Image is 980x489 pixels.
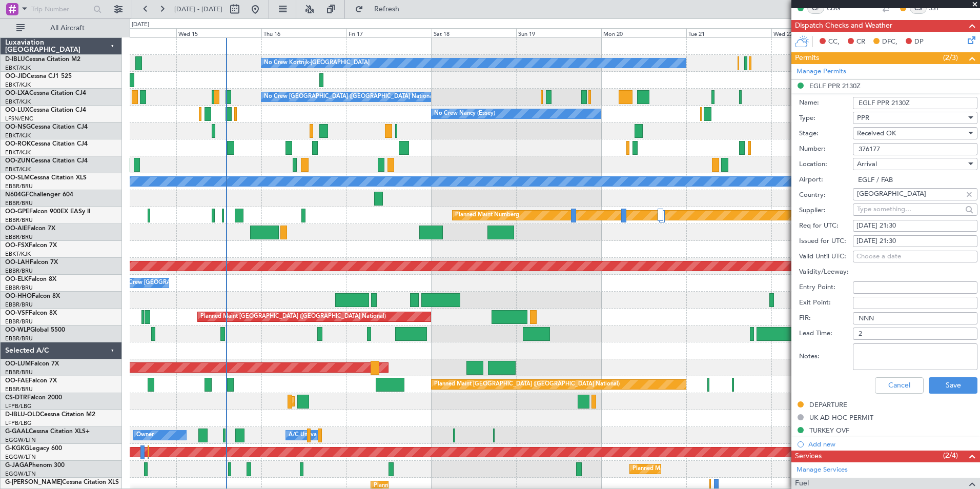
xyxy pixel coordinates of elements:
a: Manage Services [797,465,848,475]
a: N604GFChallenger 604 [5,192,73,198]
div: No Crew [GEOGRAPHIC_DATA] ([GEOGRAPHIC_DATA] National) [264,89,436,105]
div: [DATE] 21:30 [856,221,974,231]
a: EBBR/BRU [5,267,33,275]
a: OO-JIDCessna CJ1 525 [5,73,72,79]
a: EBKT/KJK [5,149,31,156]
label: FIR: [799,313,853,323]
span: (2/3) [943,52,958,63]
a: EBBR/BRU [5,284,33,292]
span: Refresh [365,6,409,13]
span: Dispatch Checks and Weather [795,20,892,32]
label: Location: [799,159,853,170]
span: [DATE] - [DATE] [174,5,222,14]
span: N604GF [5,192,29,198]
a: CS-DTRFalcon 2000 [5,395,62,401]
label: Notes: [799,352,853,362]
label: Number: [799,144,853,154]
div: Planned Maint [GEOGRAPHIC_DATA] ([GEOGRAPHIC_DATA]) [632,461,794,477]
a: LFPB/LBG [5,402,32,410]
input: Type something... [857,186,962,201]
span: Permits [795,52,819,64]
label: Supplier: [799,206,853,216]
span: G-JAGA [5,462,29,468]
span: DP [914,37,924,47]
a: OO-ROKCessna Citation CJ4 [5,141,88,147]
a: EGGW/LTN [5,436,36,444]
span: G-GAAL [5,429,29,435]
label: Airport: [799,175,853,185]
button: Cancel [875,377,924,394]
span: OO-ELK [5,276,28,282]
label: Country: [799,190,853,200]
span: Received OK [857,129,896,138]
div: No Crew Kortrijk-[GEOGRAPHIC_DATA] [264,55,370,71]
a: EBBR/BRU [5,318,33,325]
a: G-[PERSON_NAME]Cessna Citation XLS [5,479,119,485]
a: EBBR/BRU [5,199,33,207]
label: Exit Point: [799,298,853,308]
label: Validity/Leeway: [799,267,853,277]
span: CR [856,37,865,47]
div: Tue 21 [686,28,771,37]
a: EBKT/KJK [5,250,31,258]
a: EBBR/BRU [5,182,33,190]
a: LFSN/ENC [5,115,33,123]
div: [DATE] [132,21,149,29]
span: All Aircraft [27,25,108,32]
a: OO-NSGCessna Citation CJ4 [5,124,88,130]
a: OO-ELKFalcon 8X [5,276,56,282]
span: OO-LXA [5,90,29,96]
span: OO-HHO [5,293,32,299]
button: All Aircraft [11,20,111,36]
a: OO-LUMFalcon 7X [5,361,59,367]
a: OO-SLMCessna Citation XLS [5,175,87,181]
span: OO-ROK [5,141,31,147]
span: CS-DTR [5,395,27,401]
div: Sun 19 [516,28,601,37]
label: Stage: [799,129,853,139]
label: Lead Time: [799,329,853,339]
div: Owner [136,427,154,443]
a: EBKT/KJK [5,132,31,139]
label: Type: [799,113,853,124]
span: Services [795,451,822,462]
label: Req for UTC: [799,221,853,231]
a: EBKT/KJK [5,81,31,89]
a: G-KGKGLegacy 600 [5,445,62,452]
a: G-GAALCessna Citation XLS+ [5,429,90,435]
div: Thu 16 [261,28,346,37]
a: OO-LUXCessna Citation CJ4 [5,107,86,113]
div: UK AD HOC PERMIT [809,413,873,422]
span: DFC, [882,37,897,47]
div: Sat 18 [432,28,517,37]
a: EBKT/KJK [5,98,31,106]
span: OO-LUM [5,361,31,367]
span: OO-SLM [5,175,30,181]
span: OO-LAH [5,259,30,266]
div: [DATE] 21:30 [856,236,974,247]
a: OO-LAHFalcon 7X [5,259,58,266]
div: Tue 14 [91,28,176,37]
a: EGGW/LTN [5,470,36,478]
label: Name: [799,98,853,108]
a: OO-FSXFalcon 7X [5,242,57,249]
a: D-IBLU-OLDCessna Citation M2 [5,412,95,418]
a: OO-WLPGlobal 5500 [5,327,65,333]
a: EBBR/BRU [5,233,33,241]
label: Entry Point: [799,282,853,293]
div: Wed 15 [176,28,261,37]
span: OO-ZUN [5,158,31,164]
div: Planned Maint Sofia [294,394,346,409]
span: D-IBLU-OLD [5,412,40,418]
span: OO-VSF [5,310,29,316]
span: OO-LUX [5,107,29,113]
span: (2/4) [943,450,958,461]
div: Planned Maint Nurnberg [455,208,519,223]
span: CC, [828,37,840,47]
div: Planned Maint [GEOGRAPHIC_DATA] ([GEOGRAPHIC_DATA] National) [200,309,386,324]
div: Planned Maint [GEOGRAPHIC_DATA] ([GEOGRAPHIC_DATA] National) [434,377,620,392]
div: CS [910,3,927,14]
div: No Crew Nancy (Essey) [434,106,495,121]
span: D-IBLU [5,56,25,63]
span: G-[PERSON_NAME] [5,479,62,485]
